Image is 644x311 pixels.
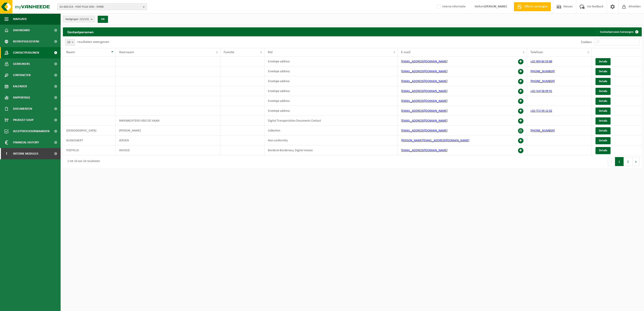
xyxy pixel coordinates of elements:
[599,90,607,93] span: Details
[77,40,109,44] label: resultaten weergeven
[4,148,9,159] span: I
[599,149,607,152] span: Details
[485,5,507,8] strong: [PERSON_NAME]
[13,103,32,114] span: Documenten
[65,39,75,46] span: 10
[13,47,39,58] span: Contactpersonen
[595,78,611,85] a: Details
[13,126,49,137] span: Acceptatievoorwaarden
[265,66,398,76] td: Envelope address
[265,136,398,145] td: Non-conformity
[599,60,607,63] span: Details
[595,68,611,75] a: Details
[265,96,398,106] td: Envelope address
[116,145,220,155] td: INVOICE
[401,70,448,73] a: [EMAIL_ADDRESS][DOMAIN_NAME]
[265,57,398,66] td: Envelope address
[595,117,611,125] a: Details
[530,50,543,54] span: Telefoon
[595,107,611,115] a: Details
[595,127,611,134] a: Details
[265,145,398,155] td: Borderel-Bordereau; Digital Invoice
[13,81,27,92] span: Kalender
[401,60,448,63] a: [EMAIL_ADDRESS][DOMAIN_NAME]
[13,148,38,159] span: Interne modules
[66,50,75,54] span: Naam
[63,27,98,36] h2: Contactpersonen
[57,3,147,10] button: 01-002153 - FOST PLUS VZW - EVERE
[13,25,30,36] span: Dashboard
[65,158,100,166] div: 1 tot 10 van 16 resultaten
[596,27,641,36] a: Contactpersoon toevoegen
[633,157,640,166] button: Next
[608,157,615,166] button: Previous
[595,88,611,95] a: Details
[401,99,448,103] a: [EMAIL_ADDRESS][DOMAIN_NAME]
[530,70,555,73] a: [PHONE_NUMBER]
[265,76,398,86] td: Envelope address
[401,80,448,83] a: [EMAIL_ADDRESS][DOMAIN_NAME]
[530,80,555,83] a: [PHONE_NUMBER]
[268,50,273,54] span: Rol
[13,114,33,126] span: Product Shop
[13,70,31,81] span: Contracten
[265,86,398,96] td: Envelope address
[401,129,448,132] a: [EMAIL_ADDRESS][DOMAIN_NAME]
[116,116,220,126] td: PARKWACHTERS IVBO DE HAAN
[63,16,95,22] button: Vestigingen(15/15)
[436,3,465,10] label: Interne informatie
[599,110,607,112] span: Details
[401,119,448,123] a: [EMAIL_ADDRESS][DOMAIN_NAME]
[116,136,220,145] td: JEROEN
[265,116,398,126] td: Digital Transportation Documents Contact
[119,50,134,54] span: Voornaam
[595,58,611,65] a: Details
[624,157,633,166] button: 2
[63,145,116,155] td: FOSTPLUS
[530,129,555,132] a: [PHONE_NUMBER]
[595,137,611,144] a: Details
[224,50,234,54] span: Functie
[63,136,116,145] td: BUSSCHAERT
[265,106,398,116] td: Envelope address
[595,98,611,105] a: Details
[265,126,398,136] td: Collection
[60,4,141,10] span: 01-002153 - FOST PLUS VZW - EVERE
[401,139,469,142] a: [PERSON_NAME][EMAIL_ADDRESS][DOMAIN_NAME]
[401,149,448,152] a: [EMAIL_ADDRESS][DOMAIN_NAME]
[615,157,624,166] button: 1
[401,109,448,113] a: [EMAIL_ADDRESS][DOMAIN_NAME]
[65,16,89,23] span: Vestigingen
[599,80,607,83] span: Details
[514,2,551,11] a: Offerte aanvragen
[13,13,27,25] span: Navigatie
[599,129,607,132] span: Details
[530,90,552,93] a: +32 (14) 58 09 91
[530,109,552,113] a: +32 (71) 59 12 02
[599,119,607,122] span: Details
[599,100,607,103] span: Details
[401,90,448,93] a: [EMAIL_ADDRESS][DOMAIN_NAME]
[80,18,89,21] count: (15/15)
[98,16,108,23] button: OK
[599,70,607,73] span: Details
[63,126,116,136] td: [DEMOGRAPHIC_DATA]
[13,92,30,103] span: Rapportage
[599,139,607,142] span: Details
[13,36,39,47] span: Bedrijfsgegevens
[116,126,220,136] td: [PERSON_NAME]
[530,60,552,63] a: +32 (69) 84 59 88
[13,58,30,70] span: Gebruikers
[13,137,39,148] span: Financial History
[595,147,611,154] a: Details
[581,40,592,44] label: Zoeken:
[401,50,410,54] span: E-mail
[523,4,549,9] span: Offerte aanvragen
